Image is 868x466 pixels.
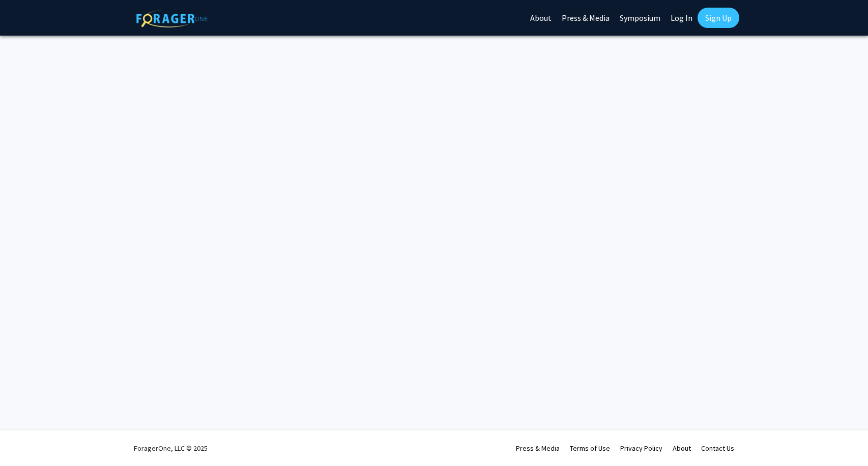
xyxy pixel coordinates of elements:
[136,10,208,27] img: ForagerOne Logo
[673,444,691,453] a: About
[134,430,208,466] div: ForagerOne, LLC © 2025
[620,444,662,453] a: Privacy Policy
[825,420,860,458] iframe: Chat
[516,444,560,453] a: Press & Media
[701,444,734,453] a: Contact Us
[698,8,739,28] a: Sign Up
[570,444,610,453] a: Terms of Use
